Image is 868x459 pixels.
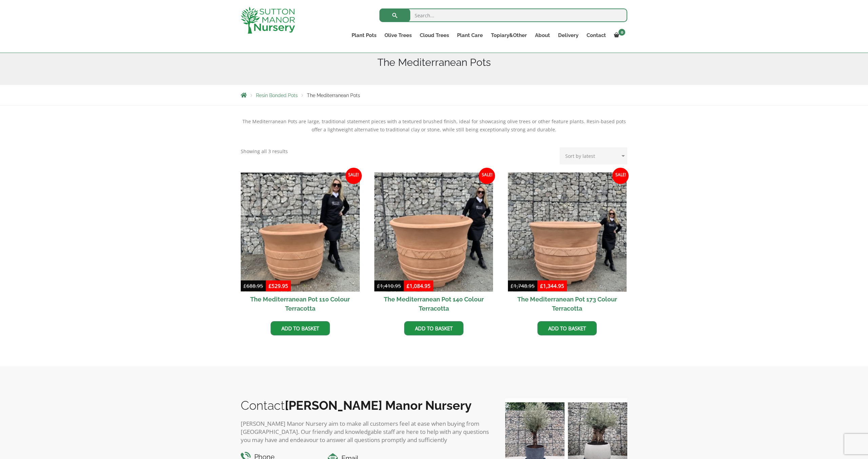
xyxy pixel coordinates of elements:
a: Olive Trees [380,31,416,40]
span: Sale! [346,168,362,184]
a: Cloud Trees [416,31,453,40]
span: £ [540,282,543,289]
a: Sale! The Mediterranean Pot 110 Colour Terracotta [241,172,360,316]
select: Shop order [560,147,627,164]
input: Search... [379,8,627,22]
a: Resin Bonded Pots [256,93,298,98]
span: £ [407,282,410,289]
img: The Mediterranean Pot 173 Colour Terracotta [508,172,627,292]
a: Contact [583,31,610,40]
a: Topiary&Other [487,31,531,40]
a: Delivery [554,31,583,40]
bdi: 1,410.95 [377,282,401,289]
h1: The Mediterranean Pots [241,56,627,69]
a: Plant Pots [348,31,380,40]
img: logo [241,7,295,34]
a: About [531,31,554,40]
a: Add to basket: “The Mediterranean Pot 140 Colour Terracotta” [404,321,463,335]
h2: The Mediterranean Pot 140 Colour Terracotta [374,292,493,316]
a: Add to basket: “The Mediterranean Pot 110 Colour Terracotta” [271,321,330,335]
a: Sale! The Mediterranean Pot 140 Colour Terracotta [374,172,493,316]
p: The Mediterranean Pots are large, traditional statement pieces with a textured brushed finish, id... [241,117,627,134]
p: [PERSON_NAME] Manor Nursery aim to make all customers feel at ease when buying from [GEOGRAPHIC_D... [241,420,492,444]
bdi: 688.95 [243,282,263,289]
span: £ [377,282,380,289]
img: The Mediterranean Pot 140 Colour Terracotta [374,172,493,292]
bdi: 1,748.95 [511,282,535,289]
h2: Contact [241,398,492,412]
a: Add to basket: “The Mediterranean Pot 173 Colour Terracotta” [537,321,597,335]
a: 0 [610,31,627,40]
span: £ [243,282,246,289]
span: Sale! [612,168,629,184]
span: £ [511,282,514,289]
a: Sale! The Mediterranean Pot 173 Colour Terracotta [508,172,627,316]
span: The Mediterranean Pots [307,93,360,98]
span: Sale! [479,168,495,184]
bdi: 529.95 [269,282,288,289]
img: The Mediterranean Pot 110 Colour Terracotta [241,172,360,292]
a: Plant Care [453,31,487,40]
h2: The Mediterranean Pot 110 Colour Terracotta [241,292,360,316]
bdi: 1,344.95 [540,282,564,289]
p: Showing all 3 results [241,147,288,155]
b: [PERSON_NAME] Manor Nursery [285,398,472,412]
nav: Breadcrumbs [241,92,627,98]
span: £ [269,282,272,289]
bdi: 1,084.95 [407,282,431,289]
span: 0 [618,29,625,36]
h2: The Mediterranean Pot 173 Colour Terracotta [508,292,627,316]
